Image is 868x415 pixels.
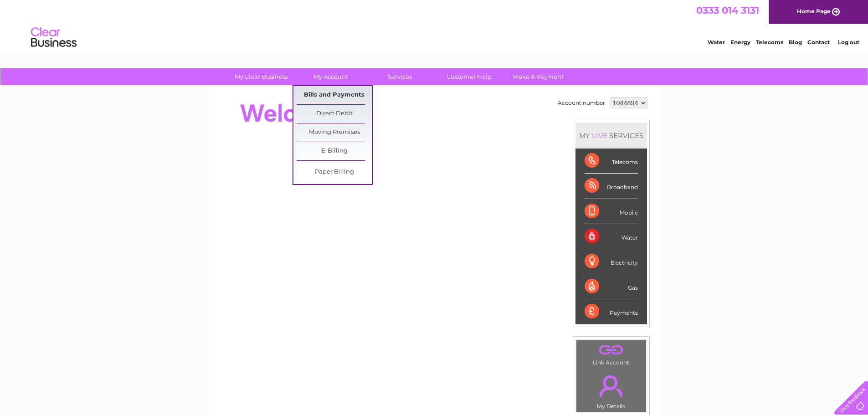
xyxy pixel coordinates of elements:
[579,342,644,358] a: .
[730,39,750,46] a: Energy
[297,123,372,142] a: Moving Premises
[431,68,507,85] a: Customer Help
[585,224,638,249] div: Water
[555,95,607,111] td: Account number
[789,39,802,46] a: Blog
[585,299,638,324] div: Payments
[575,123,647,149] div: MY SERVICES
[293,68,368,85] a: My Account
[297,105,372,123] a: Direct Debit
[31,24,77,51] img: logo.png
[585,174,638,199] div: Broadband
[362,68,437,85] a: Services
[219,5,650,44] div: Clear Business is a trading name of Verastar Limited (registered in [GEOGRAPHIC_DATA] No. 3667643...
[501,68,576,85] a: Make A Payment
[807,39,830,46] a: Contact
[708,39,725,46] a: Water
[838,39,859,46] a: Log out
[576,339,647,368] td: Link Account
[585,149,638,174] div: Telecoms
[297,142,372,160] a: E-Billing
[585,249,638,274] div: Electricity
[579,370,644,402] a: .
[576,368,647,412] td: My Details
[696,5,759,16] a: 0333 014 3131
[297,86,372,104] a: Bills and Payments
[585,274,638,299] div: Gas
[756,39,783,46] a: Telecoms
[297,163,372,181] a: Paper Billing
[590,131,609,140] div: LIVE
[585,199,638,224] div: Mobile
[224,68,299,85] a: My Clear Business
